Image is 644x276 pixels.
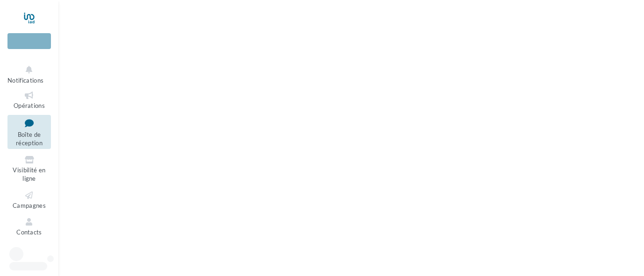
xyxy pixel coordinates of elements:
[16,131,43,147] span: Boîte de réception
[13,166,45,183] span: Visibilité en ligne
[7,88,51,111] a: Opérations
[7,115,51,149] a: Boîte de réception
[7,77,43,84] span: Notifications
[7,33,51,49] div: Nouvelle campagne
[14,102,45,109] span: Opérations
[7,242,51,265] a: Médiathèque
[7,215,51,238] a: Contacts
[7,188,51,211] a: Campagnes
[16,228,42,236] span: Contacts
[13,202,46,209] span: Campagnes
[7,153,51,184] a: Visibilité en ligne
